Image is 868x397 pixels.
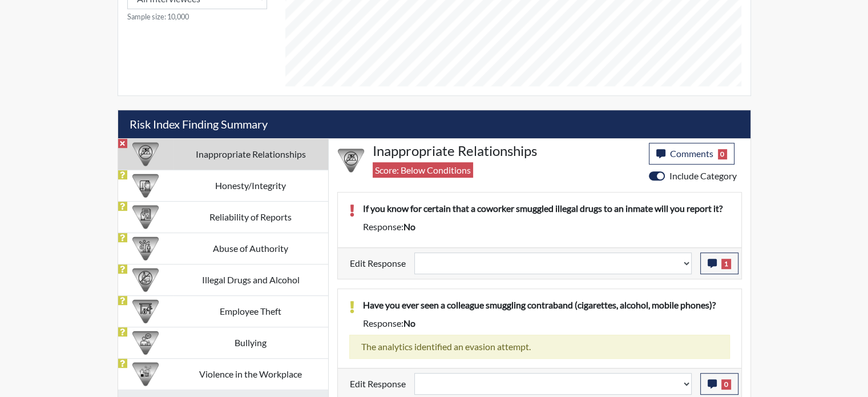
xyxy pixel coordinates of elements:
[173,138,328,170] td: Inappropriate Relationships
[721,259,731,269] span: 1
[132,361,159,387] img: CATEGORY%20ICON-26.eccbb84f.png
[354,220,738,234] div: Response:
[373,162,473,178] span: Score: Below Conditions
[373,143,640,159] h4: Inappropriate Relationships
[718,149,728,159] span: 0
[173,201,328,232] td: Reliability of Reports
[132,173,159,199] img: CATEGORY%20ICON-11.a5f294f4.png
[354,316,738,330] div: Response:
[406,373,700,395] div: Update the test taker's response, the change might impact the score
[132,330,159,356] img: CATEGORY%20ICON-04.6d01e8fa.png
[363,202,730,215] p: If you know for certain that a coworker smuggled illegal drugs to an inmate will you report it?
[403,221,415,232] span: no
[700,252,738,274] button: 1
[350,373,406,395] label: Edit Response
[669,169,737,183] label: Include Category
[132,204,159,230] img: CATEGORY%20ICON-20.4a32fe39.png
[406,252,700,274] div: Update the test taker's response, the change might impact the score
[118,110,750,138] h5: Risk Index Finding Summary
[132,267,159,293] img: CATEGORY%20ICON-12.0f6f1024.png
[173,264,328,295] td: Illegal Drugs and Alcohol
[173,232,328,264] td: Abuse of Authority
[649,143,735,165] button: Comments0
[173,327,328,358] td: Bullying
[173,358,328,390] td: Violence in the Workplace
[132,298,159,324] img: CATEGORY%20ICON-07.58b65e52.png
[349,335,730,359] div: The analytics identified an evasion attempt.
[403,318,415,328] span: no
[132,235,159,262] img: CATEGORY%20ICON-01.94e51fac.png
[721,379,731,390] span: 0
[363,298,730,312] p: Have you ever seen a colleague smuggling contraband (cigarettes, alcohol, mobile phones)?
[700,373,738,395] button: 0
[132,141,159,167] img: CATEGORY%20ICON-14.139f8ef7.png
[173,295,328,327] td: Employee Theft
[127,11,267,22] small: Sample size: 10,000
[670,148,713,159] span: Comments
[338,147,364,174] img: CATEGORY%20ICON-14.139f8ef7.png
[173,170,328,201] td: Honesty/Integrity
[350,252,406,274] label: Edit Response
